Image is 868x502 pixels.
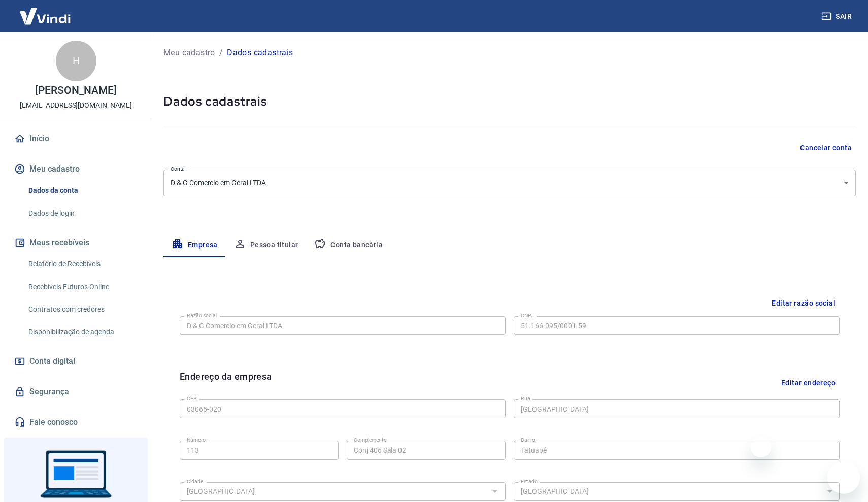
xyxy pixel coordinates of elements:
[521,436,535,444] label: Bairro
[12,381,140,403] a: Segurança
[12,1,78,31] img: Vindi
[819,7,856,26] button: Sair
[20,100,132,111] p: [EMAIL_ADDRESS][DOMAIN_NAME]
[777,370,840,395] button: Editar endereço
[226,233,307,257] button: Pessoa titular
[163,233,226,257] button: Empresa
[219,47,223,59] p: /
[35,85,116,96] p: [PERSON_NAME]
[827,461,860,494] iframe: Botão para abrir a janela de mensagens
[751,437,771,457] iframe: Fechar mensagem
[306,233,391,257] button: Conta bancária
[163,170,856,196] div: D & G Comercio em Geral LTDA
[180,370,272,395] h6: Endereço da empresa
[187,436,206,444] label: Número
[29,354,75,369] span: Conta digital
[796,139,856,157] button: Cancelar conta
[24,322,140,343] a: Disponibilização de agenda
[521,395,530,403] label: Rua
[187,395,196,403] label: CEP
[227,47,293,59] p: Dados cadastrais
[767,294,840,313] button: Editar razão social
[187,478,203,485] label: Cidade
[163,47,215,59] a: Meu cadastro
[12,411,140,433] a: Fale conosco
[56,41,96,81] div: H
[24,254,140,275] a: Relatório de Recebíveis
[24,180,140,201] a: Dados da conta
[24,277,140,297] a: Recebíveis Futuros Online
[171,165,185,173] label: Conta
[163,93,856,110] h5: Dados cadastrais
[354,436,387,444] label: Complemento
[24,299,140,320] a: Contratos com credores
[12,158,140,180] button: Meu cadastro
[183,485,486,498] input: Digite aqui algumas palavras para buscar a cidade
[521,478,538,485] label: Estado
[12,350,140,373] a: Conta digital
[12,127,140,150] a: Início
[24,203,140,224] a: Dados de login
[12,231,140,254] button: Meus recebíveis
[187,312,217,319] label: Razão social
[521,312,534,319] label: CNPJ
